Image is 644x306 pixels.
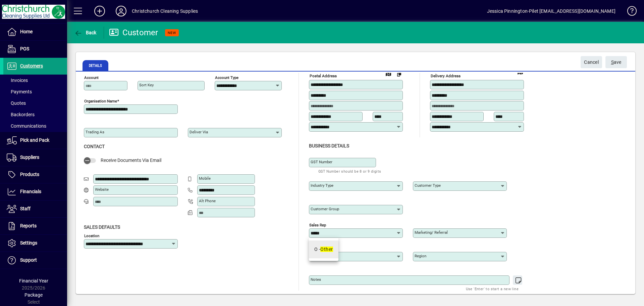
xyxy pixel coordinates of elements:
span: Back [74,30,97,35]
a: Quotes [3,97,67,109]
span: Staff [20,206,31,211]
mat-label: Marketing/ Referral [415,230,448,235]
a: Staff [3,201,67,217]
span: Receive Documents Via Email [101,158,161,163]
span: Home [20,29,33,34]
a: Communications [3,120,67,132]
a: Backorders [3,109,67,120]
span: Communications [7,123,46,129]
span: Quotes [7,100,26,106]
a: POS [3,41,67,57]
span: Pick and Pack [20,137,49,143]
mat-label: Notes [311,277,321,282]
mat-label: Industry type [311,183,333,188]
span: Business details [309,143,349,148]
mat-label: Customer type [415,183,441,188]
a: Suppliers [3,149,67,166]
span: Contact [84,144,105,149]
mat-option: O - Other [309,241,338,258]
button: Add [89,5,110,17]
button: Save [605,56,627,68]
button: Profile [110,5,132,17]
span: Support [20,257,37,263]
a: Knowledge Base [622,1,636,23]
em: Other [320,247,333,252]
mat-label: Account Type [215,75,238,80]
mat-label: Location [84,233,99,238]
mat-label: Organisation name [84,99,117,103]
mat-label: Alt Phone [199,199,216,203]
a: Products [3,166,67,183]
mat-label: Trading as [86,130,104,134]
a: View on map [383,68,394,79]
mat-label: Mobile [199,176,211,181]
span: S [611,59,614,65]
span: Package [24,292,43,298]
span: Cancel [584,57,599,68]
mat-label: Account [84,75,99,80]
button: Back [72,27,98,39]
span: Details [83,60,108,71]
a: Invoices [3,75,67,86]
a: Payments [3,86,67,97]
a: Settings [3,235,67,252]
mat-label: Deliver via [190,130,208,134]
mat-hint: GST Number should be 8 or 9 digits [318,167,381,175]
span: Payments [7,89,32,94]
a: Reports [3,218,67,234]
button: Copy to Delivery address [394,69,405,79]
span: ave [611,57,622,68]
span: Financial Year [19,278,48,283]
a: View on map [515,67,526,77]
a: Support [3,252,67,269]
a: Financials [3,183,67,200]
span: Suppliers [20,155,39,160]
span: NEW [168,31,176,35]
div: O - [314,246,333,253]
mat-label: GST Number [311,160,332,164]
mat-hint: Use 'Enter' to start a new line [466,285,519,293]
span: Sales defaults [84,224,120,230]
mat-label: Customer group [311,207,339,211]
a: Pick and Pack [3,132,67,149]
span: Reports [20,223,37,228]
span: Invoices [7,78,28,83]
span: Backorders [7,112,35,117]
app-page-header-button: Back [67,27,104,39]
span: Customers [20,63,43,69]
div: Jessica Pinnington-Pilet [EMAIL_ADDRESS][DOMAIN_NAME] [487,6,615,16]
span: Settings [20,240,37,246]
button: Cancel [581,56,602,68]
span: POS [20,46,29,51]
div: Customer [109,27,158,38]
mat-label: Sales rep [309,222,326,227]
mat-label: Region [415,254,426,258]
div: Christchurch Cleaning Supplies [132,6,198,16]
a: Home [3,24,67,40]
span: Financials [20,189,41,194]
mat-label: Sort key [139,83,154,87]
span: Products [20,172,39,177]
mat-label: Website [95,187,109,192]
